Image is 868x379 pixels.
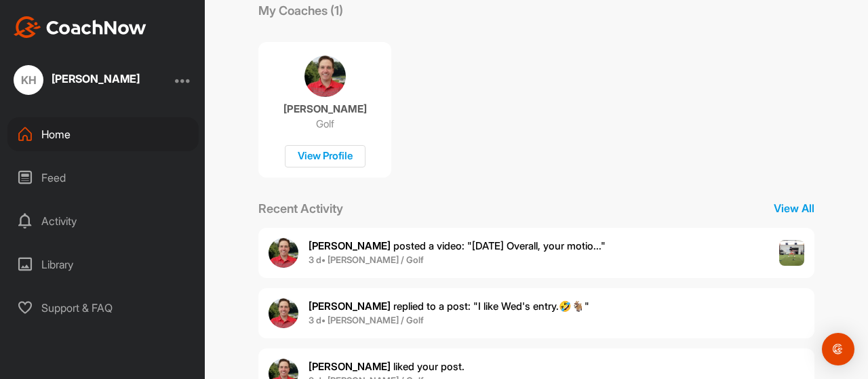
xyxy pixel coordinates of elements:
p: Recent Activity [258,199,343,218]
div: Library [7,247,199,281]
p: My Coaches (1) [258,1,343,20]
div: Support & FAQ [7,291,199,325]
span: posted a video : " [DATE] Overall, your motio... " [309,239,606,252]
b: [PERSON_NAME] [309,360,391,373]
img: CoachNow [14,16,146,38]
img: user avatar [269,238,298,268]
b: 3 d • [PERSON_NAME] / Golf [309,254,424,265]
div: Open Intercom Messenger [822,333,854,365]
b: [PERSON_NAME] [309,239,391,252]
p: Golf [316,117,334,131]
span: liked your post . [309,360,465,373]
img: user avatar [269,298,298,328]
div: Home [7,117,199,151]
div: Activity [7,204,199,238]
p: [PERSON_NAME] [283,102,367,116]
div: Feed [7,161,199,195]
div: View Profile [285,145,366,167]
b: 3 d • [PERSON_NAME] / Golf [309,315,424,325]
img: post image [779,240,805,266]
img: coach avatar [304,56,346,97]
div: [PERSON_NAME] [52,73,140,84]
div: KH [14,65,43,95]
b: [PERSON_NAME] [309,300,391,313]
span: replied to a post : "I like Wed's entry.🤣🐐" [309,300,589,313]
p: View All [774,200,814,216]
